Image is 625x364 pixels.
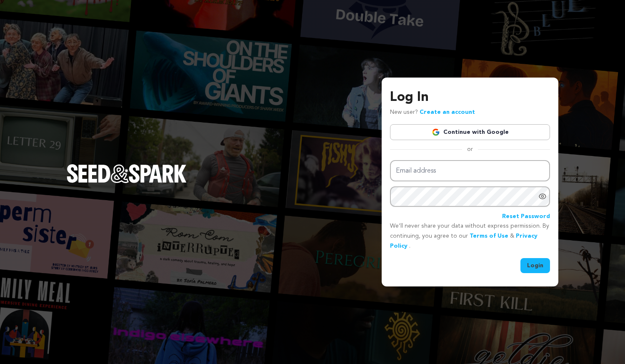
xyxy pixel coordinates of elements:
[67,164,187,183] img: Seed&Spark Logo
[67,164,187,199] a: Seed&Spark Homepage
[420,109,475,115] a: Create an account
[390,124,550,140] a: Continue with Google
[520,258,550,273] button: Login
[502,212,550,222] a: Reset Password
[390,233,537,249] a: Privacy Policy
[432,128,440,136] img: Google logo
[390,221,550,251] p: We’ll never share your data without express permission. By continuing, you agree to our & .
[538,192,547,201] a: Show password as plain text. Warning: this will display your password on the screen.
[470,233,508,239] a: Terms of Use
[390,108,475,118] p: New user?
[390,160,550,181] input: Email address
[390,88,550,108] h3: Log In
[462,145,478,153] span: or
